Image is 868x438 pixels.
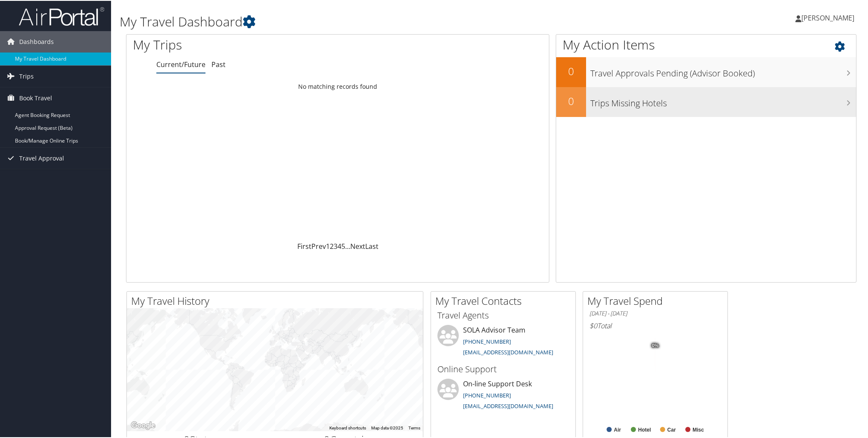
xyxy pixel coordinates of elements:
span: Book Travel [19,87,52,108]
a: [EMAIL_ADDRESS][DOMAIN_NAME] [463,401,553,409]
tspan: 0% [652,342,659,347]
span: Trips [19,65,34,86]
h2: My Travel History [131,293,423,307]
a: Terms (opens in new tab) [408,425,420,429]
span: $0 [589,320,597,330]
img: Google [129,419,157,430]
h3: Trips Missing Hotels [590,92,856,108]
h2: 0 [556,93,586,108]
a: [EMAIL_ADDRESS][DOMAIN_NAME] [463,347,553,355]
a: [PHONE_NUMBER] [463,337,511,345]
a: 4 [337,241,341,250]
a: 2 [330,241,334,250]
h2: 0 [556,63,586,78]
a: 3 [334,241,337,250]
text: Car [667,426,676,432]
a: Past [211,59,226,68]
span: Map data ©2025 [371,425,403,429]
a: [PHONE_NUMBER] [463,391,511,398]
a: 1 [326,241,330,250]
span: … [345,241,350,250]
td: No matching records found [126,78,549,93]
h3: Travel Approvals Pending (Advisor Booked) [590,62,856,79]
a: 5 [341,241,345,250]
a: Current/Future [156,59,205,68]
span: Dashboards [19,30,54,52]
a: 0Travel Approvals Pending (Advisor Booked) [556,56,856,86]
a: Last [365,241,378,250]
a: Prev [311,241,326,250]
li: On-line Support Desk [433,378,573,413]
button: Keyboard shortcuts [329,424,366,430]
h1: My Action Items [556,35,856,53]
a: Open this area in Google Maps (opens a new window) [129,419,157,430]
img: airportal-logo.png [19,6,104,26]
a: [PERSON_NAME] [795,4,863,30]
li: SOLA Advisor Team [433,324,573,359]
h1: My Trips [133,35,367,53]
text: Air [614,426,621,432]
a: Next [350,241,365,250]
h2: My Travel Contacts [435,293,575,307]
a: 0Trips Missing Hotels [556,86,856,116]
h6: [DATE] - [DATE] [589,309,721,317]
a: First [297,241,311,250]
text: Misc [692,426,704,432]
h2: My Travel Spend [587,293,727,307]
span: [PERSON_NAME] [801,12,854,22]
text: Hotel [638,426,651,432]
h3: Travel Agents [437,309,569,321]
h1: My Travel Dashboard [120,12,615,30]
span: Travel Approval [19,147,64,168]
h6: Total [589,320,721,330]
h3: Online Support [437,362,569,374]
